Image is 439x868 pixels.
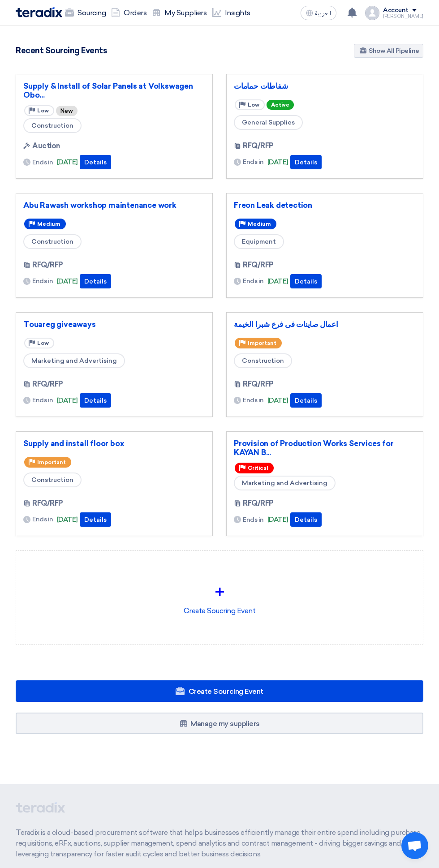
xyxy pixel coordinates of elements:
[57,395,78,406] span: [DATE]
[23,201,205,210] a: Abu Rawash workshop maintenance work
[32,379,63,390] span: RFQ/RFP
[37,340,49,346] span: Low
[37,221,60,227] span: Medium
[267,515,288,525] span: [DATE]
[23,353,125,368] span: Marketing and Advertising
[234,476,336,490] span: Marketing and Advertising
[290,155,322,169] button: Details
[234,353,292,368] span: Construction
[16,7,62,17] img: Teradix logo
[243,141,274,151] span: RFQ/RFP
[243,515,264,524] span: Ends in
[37,459,66,465] span: Important
[243,260,274,271] span: RFQ/RFP
[234,82,416,90] a: شفاطات حمامات
[248,465,268,471] span: Critical
[210,3,253,23] a: Insights
[32,498,63,509] span: RFQ/RFP
[243,498,274,509] span: RFQ/RFP
[189,687,263,696] span: Create Sourcing Event
[383,14,423,19] div: [PERSON_NAME]
[243,379,274,390] span: RFQ/RFP
[149,3,209,23] a: My Suppliers
[267,395,288,406] span: [DATE]
[243,395,264,405] span: Ends in
[248,340,276,346] span: Important
[23,558,416,637] div: Create Soucring Event
[32,276,53,286] span: Ends in
[365,6,379,20] img: profile_test.png
[56,106,77,116] div: New
[234,439,416,457] a: Provision of Production Works Services for KAYAN B...
[248,102,259,108] span: Low
[23,439,205,448] a: Supply and install floor box
[234,115,303,130] span: General Supplies
[290,274,322,288] button: Details
[23,473,82,487] span: Construction
[267,100,294,110] span: Active
[80,155,111,169] button: Details
[23,118,82,133] span: Construction
[32,395,53,405] span: Ends in
[234,234,284,249] span: Equipment
[108,3,149,23] a: Orders
[32,158,53,167] span: Ends in
[80,393,111,408] button: Details
[80,274,111,288] button: Details
[62,3,108,23] a: Sourcing
[57,157,78,168] span: [DATE]
[37,107,49,114] span: Low
[57,276,78,287] span: [DATE]
[23,320,205,329] a: Touareg giveaways
[354,44,423,58] a: Show All Pipeline
[267,157,288,168] span: [DATE]
[290,512,322,527] button: Details
[23,579,416,606] div: +
[243,157,264,167] span: Ends in
[80,512,111,527] button: Details
[234,320,416,329] a: اعمال صاينات فى فرع شبرا الخيمة
[290,393,322,408] button: Details
[248,221,271,227] span: Medium
[315,10,331,17] span: العربية
[23,82,205,99] a: Supply & Install of Solar Panels at Volkswagen Obo...
[32,515,53,524] span: Ends in
[267,276,288,287] span: [DATE]
[32,260,63,271] span: RFQ/RFP
[16,713,423,734] a: Manage my suppliers
[401,832,428,859] a: Open chat
[16,46,107,56] h4: Recent Sourcing Events
[243,276,264,286] span: Ends in
[383,7,409,14] div: Account
[234,201,416,210] a: Freon Leak detection
[301,6,336,20] button: العربية
[32,141,60,151] span: Auction
[16,827,423,859] p: Teradix is a cloud-based procurement software that helps businesses efficiently manage their enti...
[57,515,78,525] span: [DATE]
[23,234,82,249] span: Construction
